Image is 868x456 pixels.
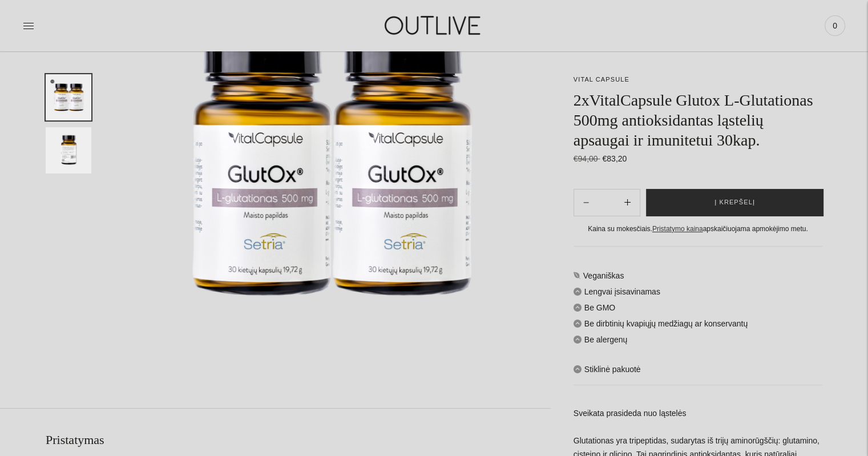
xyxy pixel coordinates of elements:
[574,189,598,216] button: Add product quantity
[652,225,703,233] a: Pristatymo kaina
[46,431,551,449] h2: Pristatymas
[598,194,615,211] input: Product quantity
[646,189,823,216] button: Į krepšelį
[362,6,505,45] img: OUTLIVE
[574,90,822,150] h1: 2xVitalCapsule Glutox L-Glutationas 500mg antioksidantas ląstelių apsaugai ir imunitetui 30kap.
[714,197,755,208] span: Į krepšelį
[574,154,600,163] s: €94,00
[602,154,627,163] span: €83,20
[574,223,822,235] div: Kaina su mokesčiais. apskaičiuojama apmokėjimo metu.
[46,74,91,120] button: Translation missing: en.general.accessibility.image_thumbail
[825,13,845,38] a: 0
[46,127,91,173] button: Translation missing: en.general.accessibility.image_thumbail
[827,18,843,34] span: 0
[615,189,640,216] button: Subtract product quantity
[574,76,629,83] a: VITAL CAPSULE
